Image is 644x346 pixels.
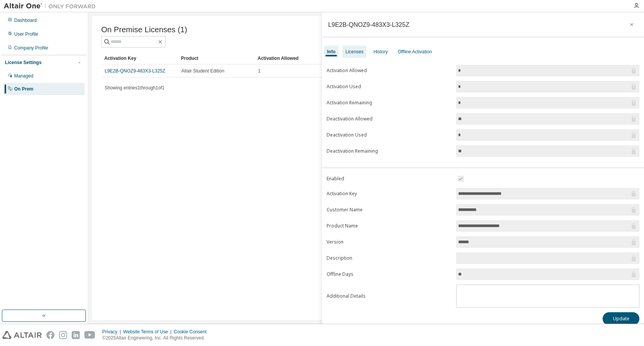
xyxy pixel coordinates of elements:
span: On Premise Licenses (1) [101,25,187,34]
div: Managed [14,73,33,79]
label: Enabled [327,176,452,182]
div: User Profile [14,31,38,37]
div: Info [327,49,335,55]
div: L9E2B-QNOZ9-483X3-L325Z [328,21,409,28]
img: facebook.svg [46,331,54,339]
div: Dashboard [14,17,37,23]
label: Version [327,239,452,245]
img: instagram.svg [59,331,67,339]
div: Privacy [102,329,123,335]
div: Activation Allowed [258,52,328,64]
label: Additional Details [327,293,452,299]
div: Licenses [345,49,363,55]
p: © 2025 Altair Engineering, Inc. All Rights Reserved. [102,335,211,341]
label: Offline Days [327,271,452,277]
img: linkedin.svg [72,331,80,339]
label: Activation Remaining [327,100,452,106]
label: Customer Name [327,207,452,213]
img: altair_logo.svg [2,331,42,339]
div: License Settings [5,59,41,66]
label: Product Name [327,223,452,229]
span: Showing entries 1 through 1 of 1 [105,85,164,91]
div: On Prem [14,86,33,92]
div: History [373,49,388,55]
div: Website Terms of Use [123,329,174,335]
label: Deactivation Remaining [327,148,452,154]
label: Deactivation Used [327,132,452,138]
div: Product [181,52,251,64]
label: Deactivation Allowed [327,116,452,122]
label: Activation Allowed [327,68,452,74]
label: Activation Key [327,191,452,197]
label: Description [327,255,452,261]
div: Company Profile [14,45,48,51]
a: L9E2B-QNOZ9-483X3-L325Z [105,68,165,74]
span: Altair Student Edition [181,68,224,74]
label: Activation Used [327,84,452,90]
span: 1 [258,68,261,74]
div: Activation Key [104,52,175,64]
div: Cookie Consent [174,329,211,335]
img: youtube.svg [84,331,95,339]
div: Offline Activation [398,49,432,55]
img: Altair One [4,2,100,10]
button: Update [603,312,639,325]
